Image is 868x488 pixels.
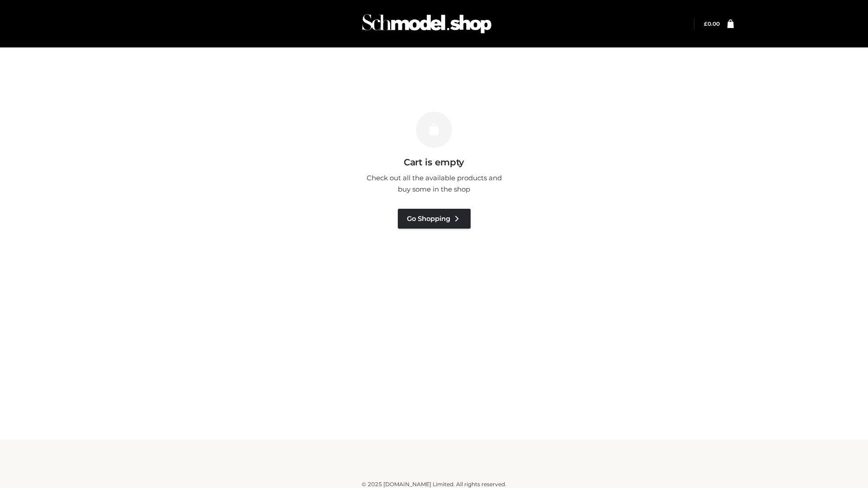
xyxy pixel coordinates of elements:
[155,157,713,168] h3: Cart is empty
[359,6,495,42] img: Schmodel Admin 964
[704,20,720,27] bdi: 0.00
[398,209,471,229] a: Go Shopping
[704,20,720,27] a: £0.00
[704,20,708,27] span: £
[362,172,506,195] p: Check out all the available products and buy some in the shop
